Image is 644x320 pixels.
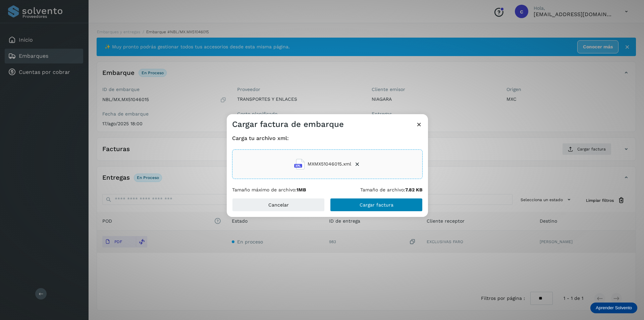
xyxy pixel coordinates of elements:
[360,187,423,193] p: Tamaño de archivo:
[232,187,306,193] p: Tamaño máximo de archivo:
[596,305,632,311] p: Aprender Solvento
[590,303,637,313] div: Aprender Solvento
[405,187,423,192] b: 7.82 KB
[232,198,325,212] button: Cancelar
[232,120,344,129] h3: Cargar factura de embarque
[232,135,423,141] h4: Carga tu archivo xml:
[268,202,289,207] span: Cancelar
[330,198,423,212] button: Cargar factura
[360,202,393,207] span: Cargar factura
[297,187,306,192] b: 1MB
[308,161,351,168] span: MXMX51046015.xml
